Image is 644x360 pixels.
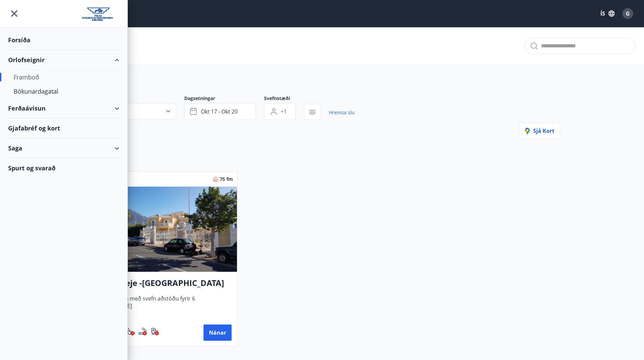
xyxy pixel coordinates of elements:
[151,327,159,335] div: Hleðslustöð fyrir rafbíla
[204,325,232,341] button: Nánar
[184,103,256,120] button: okt 17 - okt 20
[8,30,119,50] div: Forsíða
[85,187,237,272] img: Paella dish
[139,327,147,335] img: QNIUl6Cv9L9rHgMXwuzGLuiJOj7RKqxk9mBFPqjq.svg
[8,138,119,158] div: Saga
[8,50,119,70] div: Orlofseignir
[90,277,232,289] h3: Costa Adeje -[GEOGRAPHIC_DATA]
[626,10,630,17] span: G
[8,7,20,20] button: menu
[126,327,135,335] img: 8IYIKVZQyRlUC6HQIIUSdjpPGRncJsz2RzLgWvp4.svg
[14,70,114,84] div: Framboð
[220,176,233,183] span: 75 fm
[8,118,119,138] div: Gjafabréf og kort
[519,123,560,139] button: Sjá kort
[90,295,232,317] span: Íbúðin er 71 fm með svefn aðstöðu fyrir 6 [PERSON_NAME]
[139,327,147,335] div: Reykingar / Vape
[151,327,159,335] img: nH7E6Gw2rvWFb8XaSdRp44dhkQaj4PJkOoRYItBQ.svg
[84,103,176,119] button: Allt
[84,95,184,103] span: Svæði
[525,127,554,135] span: Sjá kort
[8,98,119,118] div: Ferðaávísun
[14,84,114,98] div: Bókunardagatal
[126,327,135,335] div: Aðgengi fyrir hjólastól
[82,7,119,21] img: union_logo
[264,95,304,103] span: Svefnstæði
[597,7,618,20] button: ÍS
[184,95,264,103] span: Dagsetningar
[281,108,287,115] span: +1
[264,103,296,120] button: +1
[8,158,119,178] div: Spurt og svarað
[329,105,355,120] a: Hreinsa síu
[620,5,636,22] button: G
[201,108,238,115] span: okt 17 - okt 20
